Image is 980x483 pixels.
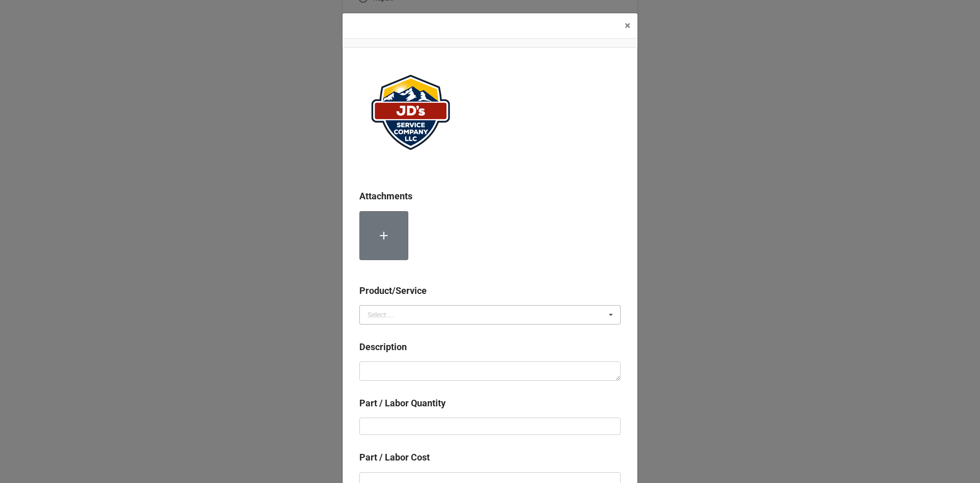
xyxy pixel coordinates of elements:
[359,64,461,161] img: ePqffAuANl%2FJDServiceCoLogo_website.png
[359,396,446,410] label: Part / Labor Quantity
[625,19,630,32] span: ×
[359,450,430,465] label: Part / Labor Cost
[367,311,394,318] div: Select ...
[359,284,427,298] label: Product/Service
[359,340,407,354] label: Description
[359,189,412,203] label: Attachments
